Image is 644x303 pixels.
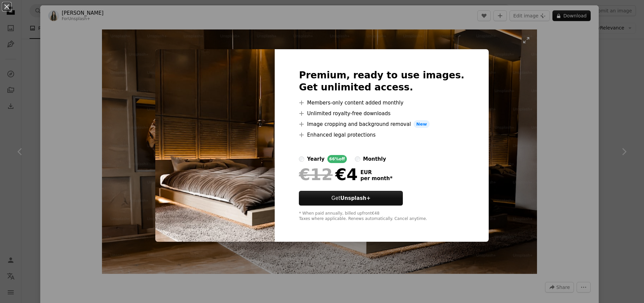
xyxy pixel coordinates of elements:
[355,156,360,162] input: monthly
[299,120,464,128] li: Image cropping and background removal
[299,156,304,162] input: yearly66%off
[360,175,392,181] span: per month *
[414,120,430,128] span: New
[360,169,392,175] span: EUR
[340,195,371,201] strong: Unsplash+
[299,166,358,183] div: €4
[155,49,275,242] img: premium_photo-1746471641369-5ee2e0ccfff5
[299,131,464,139] li: Enhanced legal protections
[299,69,464,93] h2: Premium, ready to use images. Get unlimited access.
[363,155,386,163] div: monthly
[299,211,464,222] div: * When paid annually, billed upfront €48 Taxes where applicable. Renews automatically. Cancel any...
[307,155,324,163] div: yearly
[299,109,464,118] li: Unlimited royalty-free downloads
[299,191,403,206] button: GetUnsplash+
[299,166,332,183] span: €12
[299,99,464,107] li: Members-only content added monthly
[327,155,347,163] div: 66% off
